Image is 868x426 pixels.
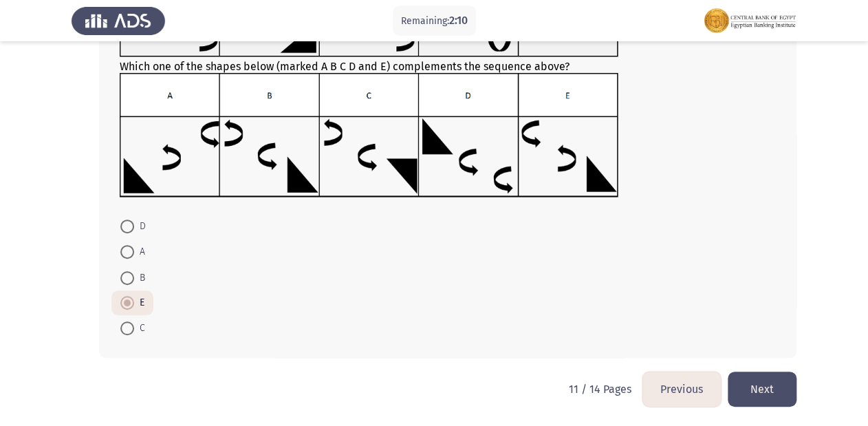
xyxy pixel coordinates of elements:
img: UkFYMDA3NUIucG5nMTYyMjAzMjM1ODExOQ==.png [120,73,618,198]
button: load next page [728,372,796,407]
p: 11 / 14 Pages [569,383,631,396]
span: 2:10 [449,14,468,27]
span: D [134,218,146,235]
span: A [134,244,145,260]
img: Assess Talent Management logo [72,1,165,40]
p: Remaining: [401,12,468,30]
span: C [134,320,145,337]
span: E [134,295,144,311]
span: B [134,270,145,286]
button: load previous page [642,372,721,407]
img: Assessment logo of FOCUS Assessment 3 Modules EN [703,1,796,40]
